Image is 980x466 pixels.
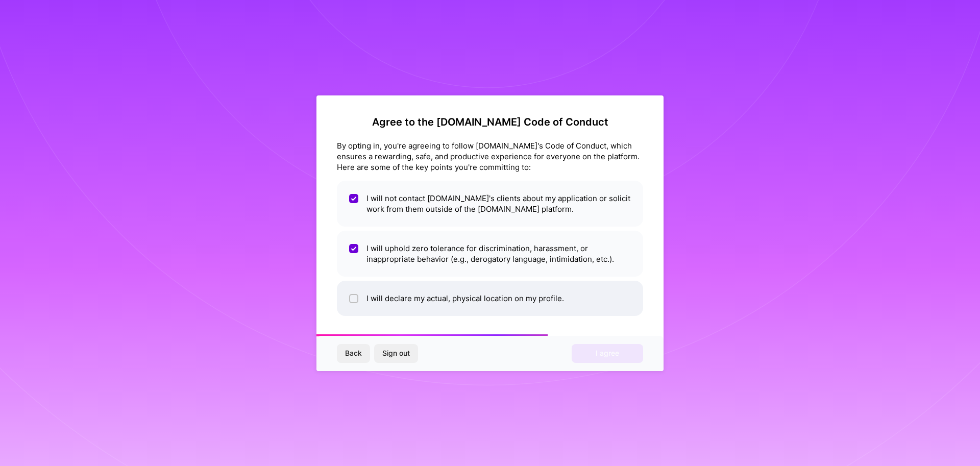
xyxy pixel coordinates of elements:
span: Back [345,348,362,358]
span: Sign out [382,348,410,358]
button: Sign out [374,344,418,362]
li: I will uphold zero tolerance for discrimination, harassment, or inappropriate behavior (e.g., der... [337,231,643,277]
li: I will declare my actual, physical location on my profile. [337,281,643,316]
div: By opting in, you're agreeing to follow [DOMAIN_NAME]'s Code of Conduct, which ensures a rewardin... [337,140,643,173]
button: Back [337,344,370,362]
h2: Agree to the [DOMAIN_NAME] Code of Conduct [337,116,643,128]
li: I will not contact [DOMAIN_NAME]'s clients about my application or solicit work from them outside... [337,181,643,227]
